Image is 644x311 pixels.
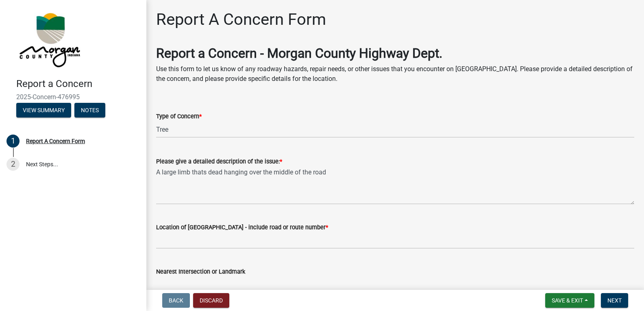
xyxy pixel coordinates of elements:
[16,9,82,70] img: Morgan County, Indiana
[156,114,202,120] label: Type of Concern
[169,297,183,304] span: Back
[7,135,20,148] div: 1
[156,46,442,61] strong: Report a Concern - Morgan County Highway Dept.
[156,225,328,231] label: Location of [GEOGRAPHIC_DATA] - include road or route number
[74,107,105,114] wm-modal-confirm: Notes
[156,159,282,165] label: Please give a detailed description of the issue:
[156,64,634,84] p: Use this form to let us know of any roadway hazards, repair needs, or other issues that you encou...
[156,269,245,275] label: Nearest Intersection or Landmark
[7,158,20,171] div: 2
[16,78,140,90] h4: Report a Concern
[16,93,130,101] span: 2025-Concern-476995
[607,297,622,304] span: Next
[156,10,326,29] h1: Report A Concern Form
[16,107,71,114] wm-modal-confirm: Summary
[601,293,628,308] button: Next
[26,138,85,144] div: Report A Concern Form
[162,293,190,308] button: Back
[193,293,229,308] button: Discard
[545,293,594,308] button: Save & Exit
[74,103,105,117] button: Notes
[16,103,71,117] button: View Summary
[552,297,583,304] span: Save & Exit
